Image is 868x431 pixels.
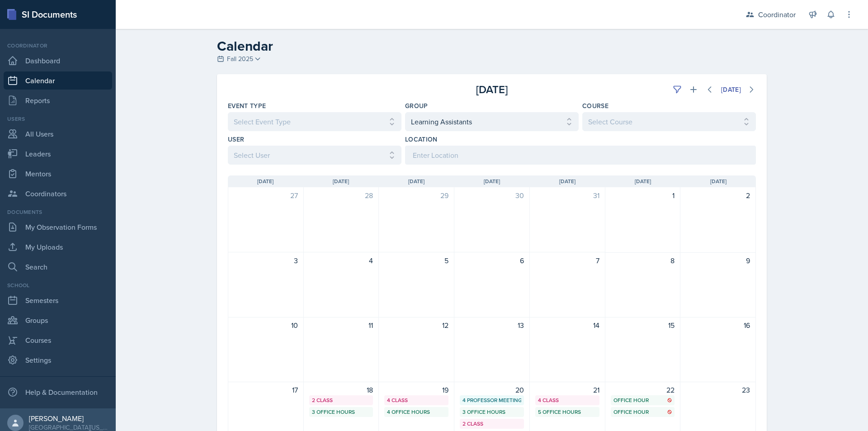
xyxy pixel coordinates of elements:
div: 16 [686,320,750,331]
div: School [4,281,112,289]
div: 11 [309,320,373,331]
a: Search [4,258,112,276]
div: 10 [234,320,298,331]
a: Semesters [4,291,112,309]
div: 3 Office Hours [312,408,371,416]
div: 5 Office Hours [538,408,597,416]
div: 21 [535,384,599,395]
div: 4 Office Hours [387,408,446,416]
div: 3 Office Hours [462,408,521,416]
h2: Calendar [217,38,767,54]
span: [DATE] [559,177,576,185]
div: 27 [234,190,298,201]
div: 1 [611,190,675,201]
div: Help & Documentation [4,383,112,401]
div: [PERSON_NAME] [29,414,108,423]
span: [DATE] [408,177,425,185]
div: Users [4,115,112,123]
div: 22 [611,384,675,395]
a: Mentors [4,165,112,183]
div: 28 [309,190,373,201]
a: Settings [4,351,112,369]
div: 3 [234,255,298,266]
span: [DATE] [484,177,500,185]
label: User [228,135,244,144]
div: 15 [611,320,675,331]
a: Reports [4,91,112,109]
label: Event Type [228,101,266,110]
a: Dashboard [4,52,112,70]
a: Calendar [4,71,112,90]
span: [DATE] [635,177,651,185]
span: [DATE] [710,177,726,185]
div: 31 [535,190,599,201]
a: Leaders [4,145,112,163]
button: [DATE] [715,82,747,97]
div: 2 Class [462,420,521,428]
div: 4 Class [387,396,446,404]
div: 30 [460,190,524,201]
div: Coordinator [4,42,112,50]
div: 9 [686,255,750,266]
div: 4 Professor Meetings [462,396,521,404]
div: Coordinator [758,9,796,20]
div: 6 [460,255,524,266]
a: My Observation Forms [4,218,112,236]
label: Location [405,135,438,144]
div: 2 [686,190,750,201]
div: 14 [535,320,599,331]
a: Coordinators [4,185,112,203]
div: 29 [384,190,448,201]
div: Office Hour [613,408,672,416]
input: Enter Location [405,146,756,165]
div: [DATE] [404,81,580,98]
div: 2 Class [312,396,371,404]
div: 13 [460,320,524,331]
label: Group [405,101,428,110]
div: 12 [384,320,448,331]
a: All Users [4,125,112,143]
div: 7 [535,255,599,266]
div: 19 [384,384,448,395]
label: Course [582,101,609,110]
a: Groups [4,311,112,329]
div: 23 [686,384,750,395]
span: Fall 2025 [227,54,253,64]
div: 4 [309,255,373,266]
div: 20 [460,384,524,395]
div: 17 [234,384,298,395]
a: My Uploads [4,238,112,256]
div: [DATE] [721,86,741,93]
div: 8 [611,255,675,266]
a: Courses [4,331,112,349]
span: [DATE] [257,177,274,185]
div: 5 [384,255,448,266]
div: 4 Class [538,396,597,404]
div: 18 [309,384,373,395]
div: Office Hour [613,396,672,404]
div: Documents [4,208,112,216]
span: [DATE] [333,177,349,185]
